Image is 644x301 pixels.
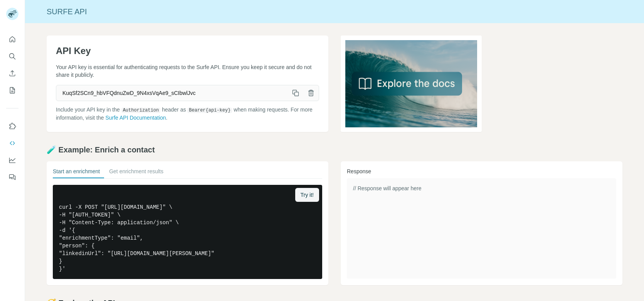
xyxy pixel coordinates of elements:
[47,144,622,155] h2: 🧪 Example: Enrich a contact
[25,6,644,17] div: Surfe API
[56,86,288,100] span: KuqSf2SCn9_hbVFQdnuZwD_9N4xsVqAe9_sCIbwlJvc
[6,136,18,150] button: Use Surfe API
[295,188,319,202] button: Try it!
[6,170,18,184] button: Feedback
[56,63,319,79] p: Your API key is essential for authenticating requests to the Surfe API. Ensure you keep it secure...
[301,191,314,199] span: Try it!
[6,49,18,63] button: Search
[353,185,421,191] span: // Response will appear here
[6,153,18,167] button: Dashboard
[53,185,322,279] pre: curl -X POST "[URL][DOMAIN_NAME]" \ -H "[AUTH_TOKEN]" \ -H "Content-Type: application/json" \ -d ...
[187,108,232,113] code: Bearer {api-key}
[347,167,616,175] h3: Response
[6,32,18,46] button: Quick start
[6,119,18,133] button: Use Surfe on LinkedIn
[109,167,163,178] button: Get enrichment results
[56,106,319,122] p: Include your API key in the header as when making requests. For more information, visit the .
[105,115,166,121] a: Surfe API Documentation
[56,45,319,57] h1: API Key
[53,167,100,178] button: Start an enrichment
[6,83,18,97] button: My lists
[121,108,161,113] code: Authorization
[6,66,18,80] button: Enrich CSV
